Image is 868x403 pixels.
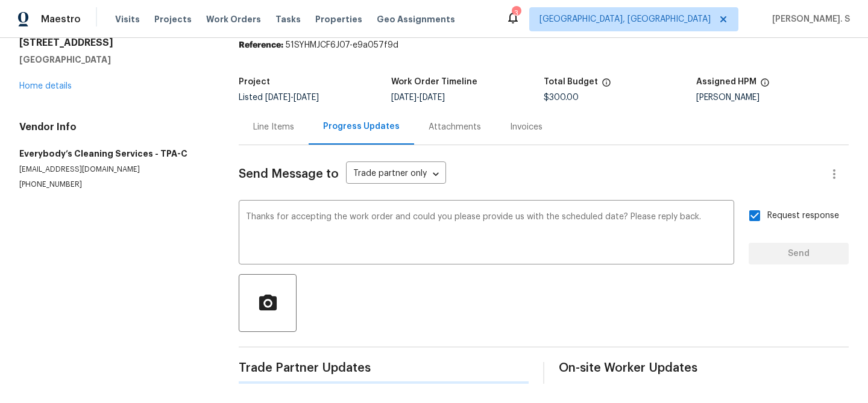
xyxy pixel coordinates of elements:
[512,7,520,19] div: 3
[19,54,210,66] h5: [GEOGRAPHIC_DATA]
[510,121,542,133] div: Invoices
[429,121,481,133] div: Attachments
[391,93,417,102] span: [DATE]
[760,78,770,93] span: The hpm assigned to this work order.
[275,15,301,23] span: Tasks
[206,13,261,25] span: Work Orders
[239,39,849,51] div: 51SYHMJCF6J07-e9a057f9d
[696,78,756,86] h5: Assigned HPM
[315,13,362,25] span: Properties
[346,164,446,184] div: Trade partner only
[41,13,81,25] span: Maestro
[323,120,400,133] div: Progress Updates
[265,93,291,102] span: [DATE]
[767,210,839,222] span: Request response
[696,93,849,102] div: [PERSON_NAME]
[19,164,210,175] p: [EMAIL_ADDRESS][DOMAIN_NAME]
[19,37,210,49] h2: [STREET_ADDRESS]
[253,121,294,133] div: Line Items
[115,13,140,25] span: Visits
[544,78,598,86] h5: Total Budget
[239,41,283,49] b: Reference:
[420,93,445,102] span: [DATE]
[154,13,192,25] span: Projects
[19,121,210,133] h4: Vendor Info
[294,93,319,102] span: [DATE]
[767,13,850,25] span: [PERSON_NAME]. S
[391,93,445,102] span: -
[239,362,529,374] span: Trade Partner Updates
[19,148,210,160] h5: Everybody’s Cleaning Services - TPA-C
[239,168,339,180] span: Send Message to
[246,213,727,255] textarea: Thanks for accepting the work order and could you please provide us with the scheduled date? Plea...
[239,78,270,86] h5: Project
[19,82,72,90] a: Home details
[602,78,611,93] span: The total cost of line items that have been proposed by Opendoor. This sum includes line items th...
[19,180,210,190] p: [PHONE_NUMBER]
[391,78,477,86] h5: Work Order Timeline
[377,13,455,25] span: Geo Assignments
[239,93,319,102] span: Listed
[539,13,711,25] span: [GEOGRAPHIC_DATA], [GEOGRAPHIC_DATA]
[544,93,579,102] span: $300.00
[559,362,849,374] span: On-site Worker Updates
[265,93,319,102] span: -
